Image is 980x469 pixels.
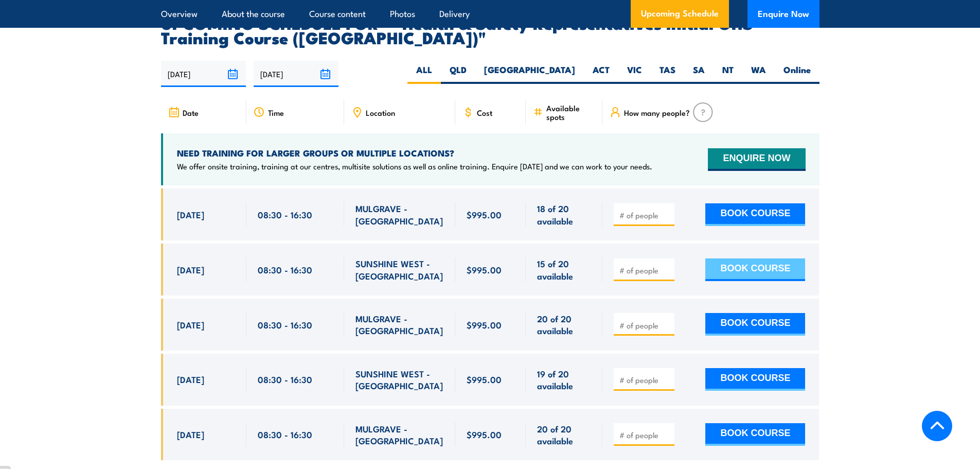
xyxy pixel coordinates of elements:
[467,428,502,440] span: $995.00
[537,257,591,282] span: 15 of 20 available
[619,265,671,275] input: # of people
[268,108,284,117] span: Time
[177,147,652,159] h4: NEED TRAINING FOR LARGER GROUPS OR MULTIPLE LOCATIONS?
[705,368,805,391] button: BOOK COURSE
[742,64,775,84] label: WA
[537,368,591,392] span: 19 of 20 available
[624,108,690,117] span: How many people?
[258,373,312,385] span: 08:30 - 16:30
[705,258,805,281] button: BOOK COURSE
[475,64,584,84] label: [GEOGRAPHIC_DATA]
[477,108,492,117] span: Cost
[177,319,204,331] span: [DATE]
[537,202,591,227] span: 18 of 20 available
[161,15,819,44] h2: UPCOMING SCHEDULE FOR - "Health & Safety Representatives Initial OHS Training Course ([GEOGRAPHIC...
[258,319,312,331] span: 08:30 - 16:30
[177,264,204,275] span: [DATE]
[177,209,204,220] span: [DATE]
[584,64,618,84] label: ACT
[705,423,805,446] button: BOOK COURSE
[177,428,204,440] span: [DATE]
[714,64,742,84] label: NT
[258,209,312,220] span: 08:30 - 16:30
[537,312,591,337] span: 20 of 20 available
[467,319,502,331] span: $995.00
[355,202,444,227] span: MULGRAVE - [GEOGRAPHIC_DATA]
[355,257,444,282] span: SUNSHINE WEST - [GEOGRAPHIC_DATA]
[355,368,444,392] span: SUNSHINE WEST - [GEOGRAPHIC_DATA]
[618,64,651,84] label: VIC
[619,375,671,385] input: # of people
[467,373,502,385] span: $995.00
[177,161,652,171] p: We offer onsite training, training at our centres, multisite solutions as well as online training...
[355,312,444,337] span: MULGRAVE - [GEOGRAPHIC_DATA]
[708,148,805,171] button: ENQUIRE NOW
[705,203,805,226] button: BOOK COURSE
[258,428,312,440] span: 08:30 - 16:30
[467,209,502,220] span: $995.00
[684,64,714,84] label: SA
[651,64,684,84] label: TAS
[177,373,204,385] span: [DATE]
[619,430,671,440] input: # of people
[407,64,441,84] label: ALL
[775,64,819,84] label: Online
[619,210,671,220] input: # of people
[619,320,671,331] input: # of people
[546,103,595,121] span: Available spots
[537,423,591,447] span: 20 of 20 available
[355,423,444,447] span: MULGRAVE - [GEOGRAPHIC_DATA]
[441,64,475,84] label: QLD
[467,264,502,275] span: $995.00
[705,313,805,336] button: BOOK COURSE
[258,264,312,275] span: 08:30 - 16:30
[183,108,199,117] span: Date
[254,61,338,87] input: To date
[366,108,395,117] span: Location
[161,61,246,87] input: From date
